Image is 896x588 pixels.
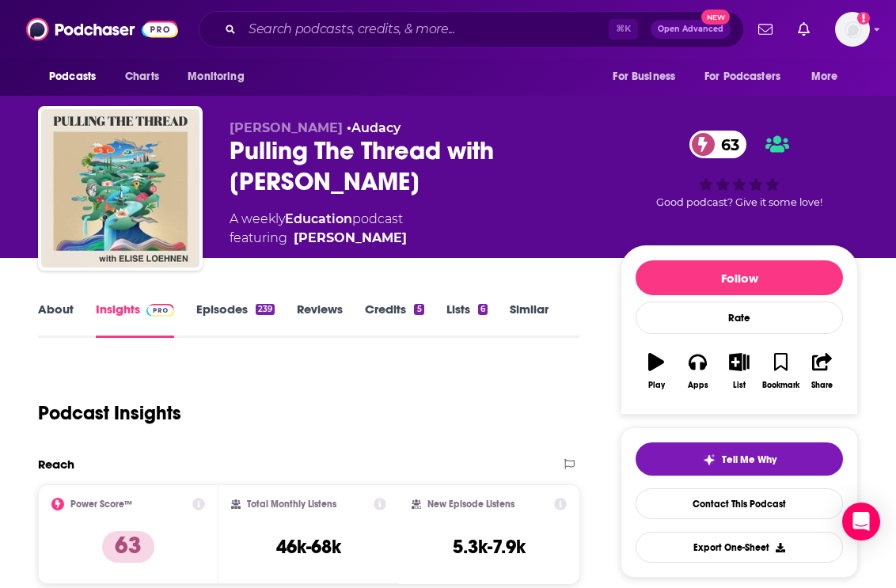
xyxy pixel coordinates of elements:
div: A weekly podcast [230,210,407,248]
img: User Profile [835,12,870,47]
div: List [733,381,746,390]
img: Pulling The Thread with Elise Loehnen [41,109,199,267]
a: 63 [689,131,747,158]
a: Show notifications dropdown [752,16,779,43]
button: Share [802,343,843,400]
div: Apps [688,381,708,390]
img: tell me why sparkle [703,453,716,466]
button: Show profile menu [835,12,870,47]
button: Export One-Sheet [636,532,843,563]
button: Bookmark [760,343,801,400]
h3: 5.3k-7.9k [453,535,526,559]
h3: 46k-68k [276,535,341,559]
input: Search podcasts, credits, & more... [242,17,609,42]
button: List [719,343,760,400]
span: For Business [613,66,675,88]
div: Rate [636,302,843,334]
a: About [38,302,74,338]
span: • [347,120,401,135]
span: Tell Me Why [722,453,776,466]
button: tell me why sparkleTell Me Why [636,442,843,476]
h2: Total Monthly Listens [247,499,336,510]
h2: Power Score™ [70,499,132,510]
button: Follow [636,260,843,295]
a: Credits5 [365,302,423,338]
p: 63 [102,531,154,563]
h2: New Episode Listens [427,499,514,510]
span: featuring [230,229,407,248]
a: Charts [115,62,169,92]
div: 63Good podcast? Give it some love! [621,120,858,219]
div: 6 [478,304,488,315]
span: [PERSON_NAME] [230,120,343,135]
button: open menu [177,62,264,92]
img: Podchaser - Follow, Share and Rate Podcasts [26,14,178,44]
span: Charts [125,66,159,88]
span: For Podcasters [704,66,780,88]
a: Audacy [351,120,401,135]
button: Open AdvancedNew [651,20,731,39]
div: Open Intercom Messenger [842,503,880,541]
div: Share [811,381,833,390]
span: 63 [705,131,747,158]
a: Lists6 [446,302,488,338]
div: 239 [256,304,275,315]
span: New [701,9,730,25]
span: Podcasts [49,66,96,88]
a: Education [285,211,352,226]
button: Apps [677,343,718,400]
span: Open Advanced [658,25,723,33]
button: Play [636,343,677,400]
span: Logged in as alignPR [835,12,870,47]
button: open menu [602,62,695,92]
div: Bookmark [762,381,799,390]
h2: Reach [38,457,74,472]
span: Monitoring [188,66,244,88]
button: open menu [38,62,116,92]
span: Good podcast? Give it some love! [656,196,822,208]
a: InsightsPodchaser Pro [96,302,174,338]
button: open menu [800,62,858,92]
a: Contact This Podcast [636,488,843,519]
a: Show notifications dropdown [792,16,816,43]
span: ⌘ K [609,19,638,40]
button: open menu [694,62,803,92]
a: Similar [510,302,549,338]
a: Episodes239 [196,302,275,338]
img: Podchaser Pro [146,304,174,317]
h1: Podcast Insights [38,401,181,425]
a: Reviews [297,302,343,338]
div: 5 [414,304,423,315]
div: Play [648,381,665,390]
span: More [811,66,838,88]
div: Search podcasts, credits, & more... [199,11,744,47]
div: [PERSON_NAME] [294,229,407,248]
svg: Add a profile image [857,12,870,25]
